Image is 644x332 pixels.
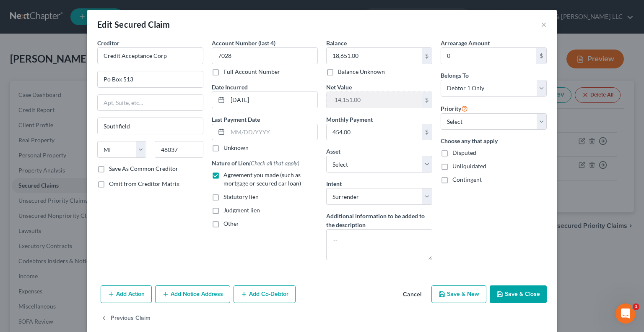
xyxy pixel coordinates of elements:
[101,310,151,327] button: Previous Claim
[223,193,259,200] span: Statutory lien
[490,285,547,303] button: Save & Close
[441,39,490,47] label: Arrearage Amount
[326,148,340,155] span: Asset
[615,303,636,324] iframe: Intercom live chat
[441,136,547,145] label: Choose any that apply
[422,48,432,64] div: $
[228,92,317,108] input: MM/DD/YYYY
[98,118,203,134] input: Enter city...
[223,207,260,214] span: Judgment lien
[249,159,299,167] span: (Check all that apply)
[155,285,230,303] button: Add Notice Address
[452,162,486,170] span: Unliquidated
[633,303,639,310] span: 1
[452,149,476,156] span: Disputed
[109,180,179,187] span: Omit from Creditor Matrix
[326,39,347,47] label: Balance
[223,144,249,152] label: Unknown
[98,71,203,87] input: Enter address...
[212,159,299,167] label: Nature of Lien
[228,124,317,140] input: MM/DD/YYYY
[431,285,486,303] button: Save & New
[212,115,260,124] label: Last Payment Date
[326,115,373,124] label: Monthly Payment
[97,47,203,64] input: Search creditor by name...
[326,212,432,229] label: Additional information to be added to the description
[326,83,352,91] label: Net Value
[422,124,432,140] div: $
[223,68,280,76] label: Full Account Number
[97,18,170,30] div: Edit Secured Claim
[155,141,204,158] input: Enter zip...
[212,47,318,64] input: XXXX
[212,83,248,91] label: Date Incurred
[327,92,422,108] input: 0.00
[541,19,547,29] button: ×
[101,285,152,303] button: Add Action
[441,72,469,79] span: Belongs To
[109,165,178,173] label: Save As Common Creditor
[327,124,422,140] input: 0.00
[97,39,119,47] span: Creditor
[441,103,468,113] label: Priority
[234,285,296,303] button: Add Co-Debtor
[422,92,432,108] div: $
[338,68,385,76] label: Balance Unknown
[327,48,422,64] input: 0.00
[223,171,301,187] span: Agreement you made (such as mortgage or secured car loan)
[212,39,275,47] label: Account Number (last 4)
[326,179,342,188] label: Intent
[223,220,239,227] span: Other
[441,48,536,64] input: 0.00
[536,48,546,64] div: $
[98,95,203,111] input: Apt, Suite, etc...
[452,176,482,183] span: Contingent
[396,286,428,303] button: Cancel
